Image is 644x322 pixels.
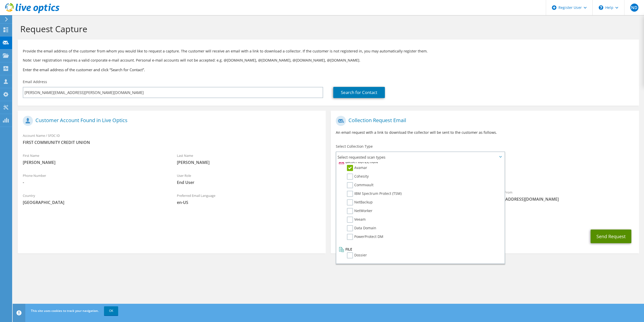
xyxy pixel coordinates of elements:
[23,140,321,145] span: FIRST COMMUNITY CREDIT UNION
[23,200,167,205] span: [GEOGRAPHIC_DATA]
[347,208,372,214] label: NetWorker
[347,252,367,258] label: Dossier
[18,150,172,168] div: First Name
[23,180,167,185] span: -
[18,170,172,188] div: Phone Number
[336,144,373,149] label: Select Collection Type
[485,187,639,204] div: Sender & From
[20,24,634,34] h1: Request Capture
[347,199,373,205] label: NetBackup
[31,309,99,313] span: This site uses cookies to track your navigation.
[23,160,167,165] span: [PERSON_NAME]
[338,246,502,252] li: File
[172,190,326,208] div: Preferred Email Language
[18,130,326,148] div: Account Name / SFDC ID
[347,234,383,240] label: PowerProtect DM
[347,165,367,171] label: Avamar
[23,58,634,63] p: Note: User registration requires a valid corporate e-mail account. Personal e-mail accounts will ...
[347,174,369,180] label: Cohesity
[23,67,634,72] h3: Enter the email address of the customer and click “Search for Contact”.
[172,150,326,168] div: Last Name
[336,130,634,135] p: An email request with a link to download the collector will be sent to the customer as follows.
[336,116,631,126] h1: Collection Request Email
[630,4,638,12] span: ND
[23,79,47,84] label: Email Address
[347,217,366,223] label: Veeam
[591,230,631,243] button: Send Request
[336,152,504,162] span: Select requested scan types
[347,225,376,231] label: Data Domain
[177,180,321,185] span: End User
[333,87,385,98] a: Search for Contact
[104,306,118,315] a: OK
[347,191,402,197] label: IBM Spectrum Protect (TSM)
[23,48,634,54] p: Provide the email address of the customer from whom you would like to request a capture. The cust...
[18,190,172,208] div: Country
[177,160,321,165] span: [PERSON_NAME]
[599,5,603,10] svg: \n
[177,200,321,205] span: en-US
[331,207,639,224] div: CC & Reply To
[331,164,639,184] div: Requested Collections
[490,196,634,202] span: [EMAIL_ADDRESS][DOMAIN_NAME]
[347,182,373,188] label: Commvault
[331,187,485,204] div: To
[23,116,318,126] h1: Customer Account Found in Live Optics
[172,170,326,188] div: User Role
